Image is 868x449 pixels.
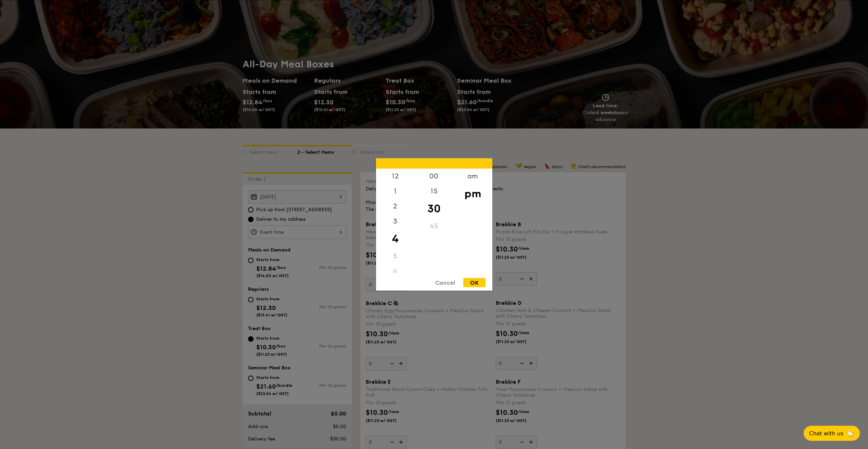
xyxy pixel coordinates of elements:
[463,278,485,287] div: OK
[415,219,453,234] div: 45
[376,169,415,184] div: 12
[376,229,415,249] div: 4
[428,278,462,287] div: Cancel
[809,430,843,437] span: Chat with us
[376,249,415,264] div: 5
[415,184,453,199] div: 15
[846,430,854,437] span: 🦙
[376,199,415,214] div: 2
[415,199,453,219] div: 30
[376,214,415,229] div: 3
[415,169,453,184] div: 00
[376,264,415,279] div: 6
[453,169,492,184] div: am
[376,184,415,199] div: 1
[453,184,492,204] div: pm
[804,426,860,441] button: Chat with us🦙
